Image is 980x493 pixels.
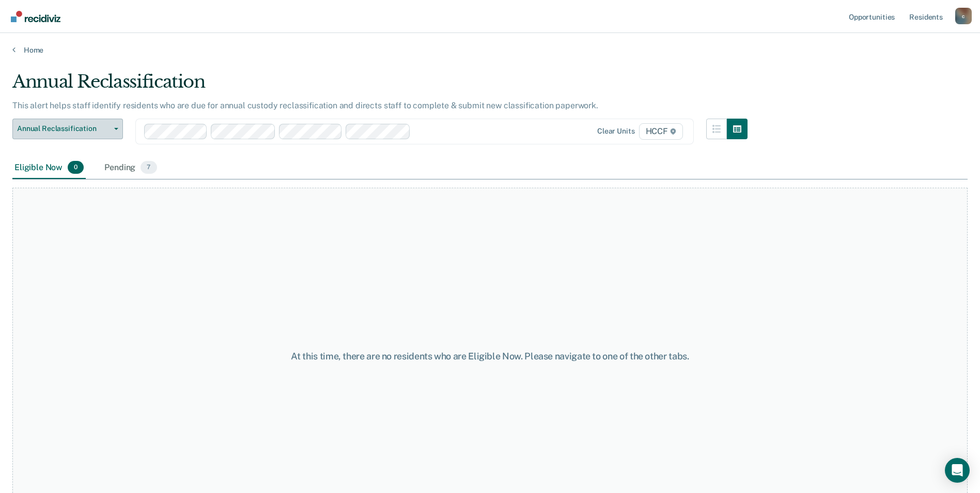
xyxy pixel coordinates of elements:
[12,45,968,55] a: Home
[955,8,972,24] button: Profile dropdown button
[12,157,86,179] div: Eligible Now0
[17,124,110,133] span: Annual Reclassification
[252,351,729,362] div: At this time, there are no residents who are Eligible Now. Please navigate to one of the other tabs.
[955,8,972,24] div: c
[141,161,157,174] span: 7
[11,11,60,22] img: Recidiviz
[945,458,970,483] div: Open Intercom Messenger
[12,71,748,101] div: Annual Reclassification
[68,161,84,174] span: 0
[12,119,123,139] button: Annual Reclassification
[639,123,683,140] span: HCCF
[102,157,159,179] div: Pending7
[597,127,635,136] div: Clear units
[12,101,598,110] p: This alert helps staff identify residents who are due for annual custody reclassification and dir...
